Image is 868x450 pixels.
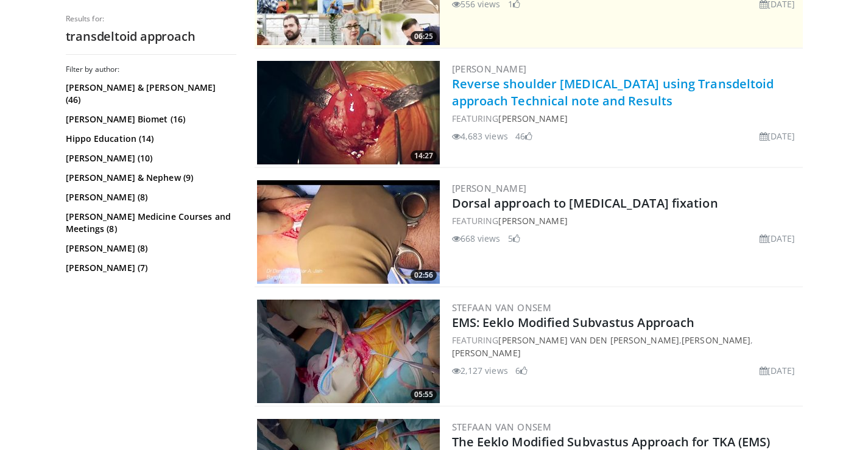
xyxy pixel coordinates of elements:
[508,232,520,245] li: 5
[452,214,800,227] div: FEATURING
[760,232,796,245] li: [DATE]
[452,130,508,142] li: 4,683 views
[66,113,233,125] a: [PERSON_NAME] Biomet (16)
[452,112,800,125] div: FEATURING
[66,211,233,235] a: [PERSON_NAME] Medicine Courses and Meetings (8)
[498,215,567,227] a: [PERSON_NAME]
[515,364,528,377] li: 6
[66,242,233,255] a: [PERSON_NAME] (8)
[515,130,532,142] li: 46
[257,300,440,403] a: 05:55
[452,434,771,450] a: The Eeklo Modified Subvastus Approach for TKA (EMS)
[66,65,236,74] h3: Filter by author:
[66,29,236,44] h2: transdeltoid approach
[682,334,750,346] a: [PERSON_NAME]
[452,63,527,75] a: [PERSON_NAME]
[498,113,567,124] a: [PERSON_NAME]
[452,347,521,359] a: [PERSON_NAME]
[760,364,796,377] li: [DATE]
[452,76,774,109] a: Reverse shoulder [MEDICAL_DATA] using Transdeltoid approach Technical note and Results
[66,82,233,106] a: [PERSON_NAME] & [PERSON_NAME] (46)
[411,270,437,281] span: 02:56
[257,61,440,164] a: 14:27
[452,182,527,194] a: [PERSON_NAME]
[257,61,440,164] img: ed8b3fdf-5183-428e-8956-b42a5ac7f5a4.300x170_q85_crop-smart_upscale.jpg
[411,389,437,400] span: 05:55
[452,314,695,331] a: EMS: Eeklo Modified Subvastus Approach
[452,301,552,314] a: stefaan van onsem
[411,150,437,161] span: 14:27
[257,180,440,284] img: 44ea742f-4847-4f07-853f-8a642545db05.300x170_q85_crop-smart_upscale.jpg
[66,152,233,164] a: [PERSON_NAME] (10)
[257,300,440,403] img: 808cc65d-1898-42b4-bfa2-c384e2472b59.300x170_q85_crop-smart_upscale.jpg
[498,334,679,346] a: [PERSON_NAME] VAN DEN [PERSON_NAME]
[760,130,796,142] li: [DATE]
[66,191,233,203] a: [PERSON_NAME] (8)
[452,334,800,359] div: FEATURING , ,
[452,364,508,377] li: 2,127 views
[411,31,437,42] span: 06:25
[66,133,233,145] a: Hippo Education (14)
[452,421,552,433] a: stefaan van onsem
[66,172,233,184] a: [PERSON_NAME] & Nephew (9)
[452,195,718,211] a: Dorsal approach to [MEDICAL_DATA] fixation
[452,232,501,245] li: 668 views
[66,14,236,24] p: Results for:
[257,180,440,284] a: 02:56
[66,262,233,274] a: [PERSON_NAME] (7)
